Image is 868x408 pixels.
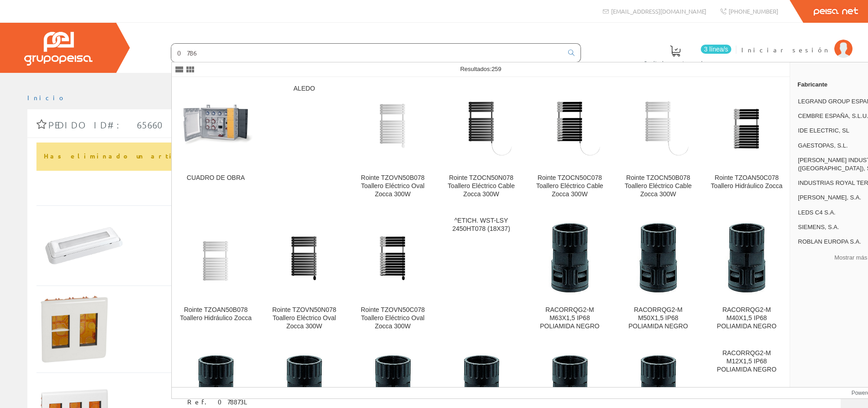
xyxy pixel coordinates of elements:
span: 3 línea/s [701,45,731,54]
div: RACORRQG2-M M40X1,5 IP68 POLIAMIDA NEGRO [710,306,783,331]
strong: Has eliminado un artículo del pedido actual. [44,152,322,160]
div: Rointe TZOVN50B078 Toallero Eléctrico Oval Zocca 300W [356,174,429,199]
img: Rointe TZOAN50B078 Toallero Hidráulico Zocca [179,221,252,295]
img: Rointe TZOCN50B078 Toallero Eléctrico Cable Zocca 300W [621,89,695,162]
div: CUADRO DE OBRA [179,174,252,182]
div: ALEDO [267,85,341,93]
span: [EMAIL_ADDRESS][DOMAIN_NAME] [611,7,706,15]
img: CUADRO DE OBRA [179,89,252,162]
div: Rointe TZOVN50N078 Toallero Eléctrico Oval Zocca 300W [267,306,341,331]
div: ^ETICH. WST-LSY 2450HT078 (18X37) [445,217,518,233]
img: RACORRQG2-M M40X1,5 IP68 POLIAMIDA NEGRO [710,221,783,295]
img: RACORRQG2-M M63X1,5 IP68 POLIAMIDA NEGRO [533,221,606,295]
div: Rointe TZOVN50C078 Toallero Eléctrico Oval Zocca 300W [356,306,429,331]
div: RACORRQG2-M M12X1,5 IP68 POLIAMIDA NEGRO [710,349,783,374]
a: RACORRQG2-M M50X1,5 IP68 POLIAMIDA NEGRO RACORRQG2-M M50X1,5 IP68 POLIAMIDA NEGRO [614,209,702,341]
a: Rointe TZOVN50N078 Toallero Eléctrico Oval Zocca 300W Rointe TZOVN50N078 Toallero Eléctrico Oval ... [260,209,348,341]
div: Rointe TZOCN50C078 Toallero Eléctrico Cable Zocca 300W [533,174,606,199]
a: Rointe TZOCN50N078 Toallero Eléctrico Cable Zocca 300W Rointe TZOCN50N078 Toallero Eléctrico Cabl... [437,77,525,209]
a: Rointe TZOAN50B078 Toallero Hidráulico Zocca Rointe TZOAN50B078 Toallero Hidráulico Zocca [172,209,260,341]
div: ¿Quieres deshacer esta acción? [36,143,832,171]
a: Rointe TZOVN50B078 Toallero Eléctrico Oval Zocca 300W Rointe TZOVN50B078 Toallero Eléctrico Oval ... [349,77,437,209]
div: Rointe TZOAN50B078 Toallero Hidráulico Zocca [179,306,252,322]
div: Rointe TZOCN50B078 Toallero Eléctrico Cable Zocca 300W [621,174,695,199]
div: RACORRQG2-M M50X1,5 IP68 POLIAMIDA NEGRO [621,306,695,331]
img: Rointe TZOCN50N078 Toallero Eléctrico Cable Zocca 300W [445,89,518,162]
img: Rointe TZOCN50C078 Toallero Eléctrico Cable Zocca 300W [533,89,606,162]
img: Rointe TZOAN50C078 Toallero Hidráulico Zocca [710,89,783,162]
div: Ref. 078873L [187,398,461,407]
a: Rointe TZOVN50C078 Toallero Eléctrico Oval Zocca 300W Rointe TZOVN50C078 Toallero Eléctrico Oval ... [349,209,437,341]
span: Pedido ID#: 65660 | [DATE] 13:03:49 | Cliente Invitado 1790753455 (1790753455) [48,119,560,130]
span: Pedido actual [644,58,706,67]
div: Rointe TZOAN50C078 Toallero Hidráulico Zocca [710,174,783,190]
a: Rointe TZOCN50C078 Toallero Eléctrico Cable Zocca 300W Rointe TZOCN50C078 Toallero Eléctrico Cabl... [526,77,614,209]
img: Foto artículo MO-CAJA EMP 2 COLUMNAS BL (150x150) [40,295,108,363]
a: Rointe TZOAN50C078 Toallero Hidráulico Zocca Rointe TZOAN50C078 Toallero Hidráulico Zocca [703,77,791,209]
img: Rointe TZOVN50B078 Toallero Eléctrico Oval Zocca 300W [356,89,429,162]
a: CUADRO DE OBRA CUADRO DE OBRA [172,77,260,209]
span: Iniciar sesión [741,45,830,54]
span: 259 [492,66,502,72]
input: Buscar ... [171,44,563,62]
a: ^ETICH. WST-LSY 2450HT078 (18X37) [437,209,525,341]
a: RACORRQG2-M M63X1,5 IP68 POLIAMIDA NEGRO RACORRQG2-M M63X1,5 IP68 POLIAMIDA NEGRO [526,209,614,341]
span: Resultados: [460,66,501,72]
div: Rointe TZOCN50N078 Toallero Eléctrico Cable Zocca 300W [445,174,518,199]
a: Iniciar sesión [741,38,853,46]
img: Rointe TZOVN50N078 Toallero Eléctrico Oval Zocca 300W [267,221,341,295]
img: RACORRQG2-M M50X1,5 IP68 POLIAMIDA NEGRO [621,221,695,295]
div: RACORRQG2-M M63X1,5 IP68 POLIAMIDA NEGRO [533,306,606,331]
a: Rointe TZOCN50B078 Toallero Eléctrico Cable Zocca 300W Rointe TZOCN50B078 Toallero Eléctrico Cabl... [614,77,702,209]
span: [PHONE_NUMBER] [729,7,778,15]
img: Grupo Peisa [24,32,92,66]
img: Rointe TZOVN50C078 Toallero Eléctrico Oval Zocca 300W [356,221,429,295]
a: RACORRQG2-M M40X1,5 IP68 POLIAMIDA NEGRO RACORRQG2-M M40X1,5 IP68 POLIAMIDA NEGRO [703,209,791,341]
a: Inicio [27,93,66,102]
a: ALEDO [260,77,348,209]
img: Foto artículo DUNNA 110lm_1h_IP44 Estándar (192x135.46566321731) [40,215,128,276]
a: 3 línea/s Pedido actual [635,38,734,71]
